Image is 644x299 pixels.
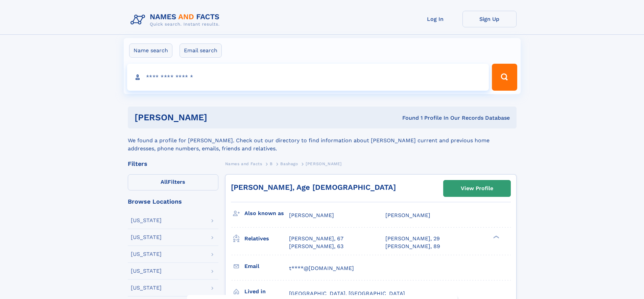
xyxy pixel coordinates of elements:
[280,159,298,168] a: Bashago
[305,114,510,122] div: Found 1 Profile In Our Records Database
[289,212,334,218] span: [PERSON_NAME]
[270,161,273,166] span: B
[127,64,489,91] input: search input
[270,159,273,168] a: B
[135,113,305,122] h1: [PERSON_NAME]
[131,285,162,291] div: [US_STATE]
[385,235,440,242] a: [PERSON_NAME], 29
[306,161,342,166] span: [PERSON_NAME]
[129,43,172,58] label: Name search
[128,199,218,205] div: Browse Locations
[131,218,162,223] div: [US_STATE]
[128,11,225,29] img: Logo Names and Facts
[244,286,289,297] h3: Lived in
[131,235,162,240] div: [US_STATE]
[289,235,343,242] a: [PERSON_NAME], 67
[131,268,162,274] div: [US_STATE]
[492,235,500,239] div: ❯
[180,43,222,58] label: Email search
[244,208,289,219] h3: Also known as
[280,161,298,166] span: Bashago
[244,261,289,272] h3: Email
[492,64,517,91] button: Search Button
[444,180,510,197] a: View Profile
[244,233,289,244] h3: Relatives
[161,179,168,185] span: All
[461,181,493,196] div: View Profile
[289,243,343,250] a: [PERSON_NAME], 63
[225,159,262,168] a: Names and Facts
[462,11,517,27] a: Sign Up
[128,174,218,190] label: Filters
[289,290,405,297] span: [GEOGRAPHIC_DATA], [GEOGRAPHIC_DATA]
[385,243,440,250] a: [PERSON_NAME], 89
[231,183,396,191] a: [PERSON_NAME], Age [DEMOGRAPHIC_DATA]
[128,161,218,167] div: Filters
[385,212,430,218] span: [PERSON_NAME]
[131,251,162,257] div: [US_STATE]
[408,11,462,27] a: Log In
[128,128,517,153] div: We found a profile for [PERSON_NAME]. Check out our directory to find information about [PERSON_N...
